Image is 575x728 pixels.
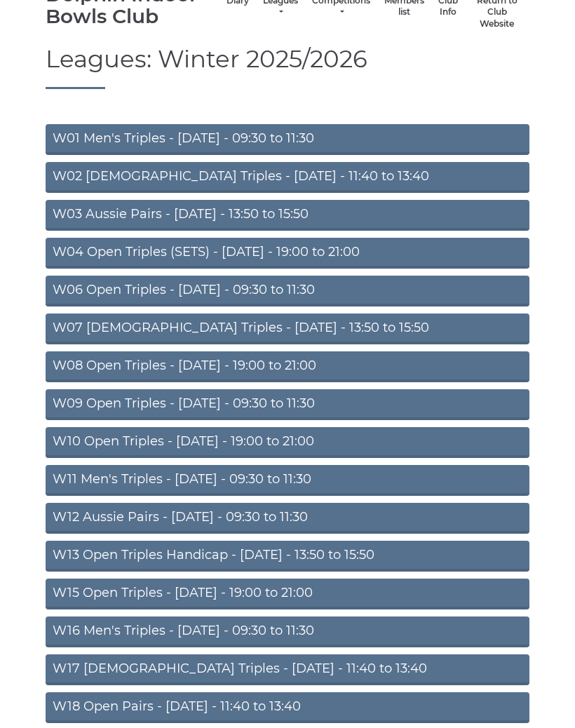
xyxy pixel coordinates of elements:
a: W06 Open Triples - [DATE] - 09:30 to 11:30 [46,276,529,306]
a: W13 Open Triples Handicap - [DATE] - 13:50 to 15:50 [46,541,529,572]
a: W07 [DEMOGRAPHIC_DATA] Triples - [DATE] - 13:50 to 15:50 [46,314,529,344]
a: W18 Open Pairs - [DATE] - 11:40 to 13:40 [46,692,529,723]
a: W09 Open Triples - [DATE] - 09:30 to 11:30 [46,389,529,420]
a: W08 Open Triples - [DATE] - 19:00 to 21:00 [46,351,529,382]
a: W02 [DEMOGRAPHIC_DATA] Triples - [DATE] - 11:40 to 13:40 [46,162,529,193]
a: W01 Men's Triples - [DATE] - 09:30 to 11:30 [46,124,529,155]
a: W10 Open Triples - [DATE] - 19:00 to 21:00 [46,427,529,458]
a: W17 [DEMOGRAPHIC_DATA] Triples - [DATE] - 11:40 to 13:40 [46,654,529,685]
a: W15 Open Triples - [DATE] - 19:00 to 21:00 [46,579,529,609]
a: W12 Aussie Pairs - [DATE] - 09:30 to 11:30 [46,503,529,534]
a: W11 Men's Triples - [DATE] - 09:30 to 11:30 [46,465,529,496]
a: W16 Men's Triples - [DATE] - 09:30 to 11:30 [46,616,529,647]
a: W04 Open Triples (SETS) - [DATE] - 19:00 to 21:00 [46,238,529,269]
h1: Leagues: Winter 2025/2026 [46,46,529,88]
a: W03 Aussie Pairs - [DATE] - 13:50 to 15:50 [46,200,529,231]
